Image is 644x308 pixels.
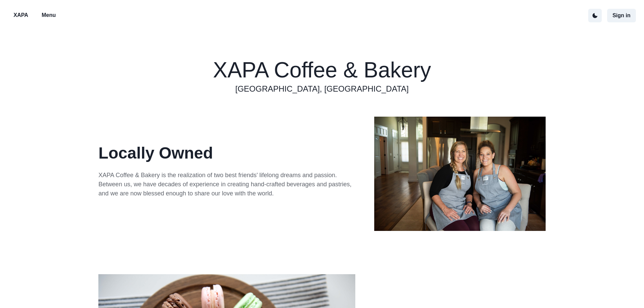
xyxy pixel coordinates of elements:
button: Sign in [607,9,636,22]
a: [GEOGRAPHIC_DATA], [GEOGRAPHIC_DATA] [235,83,409,95]
h1: XAPA Coffee & Bakery [213,58,431,83]
img: xapa owners [374,117,546,231]
p: Menu [42,11,56,19]
button: active dark theme mode [588,9,602,22]
p: XAPA [14,11,28,19]
p: Locally Owned [98,141,355,165]
p: XAPA Coffee & Bakery is the realization of two best friends' lifelong dreams and passion. Between... [98,171,355,198]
